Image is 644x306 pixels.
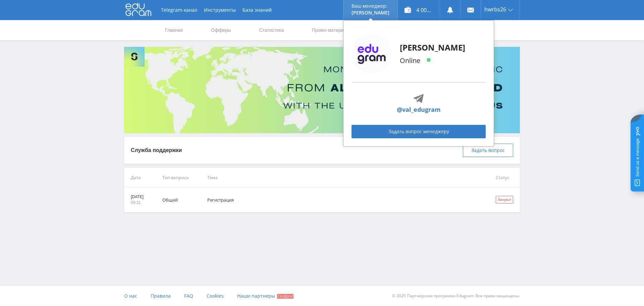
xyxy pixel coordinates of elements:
[131,200,144,206] p: 09:21
[131,147,182,154] p: Служба поддержки
[486,168,520,187] td: Статус
[124,47,520,133] img: Banner
[164,20,183,40] a: Главная
[471,148,505,153] span: Задать вопрос
[325,286,520,306] div: © 2025 Партнёрская программа Edugram. Все права защищены.
[352,10,389,15] p: [PERSON_NAME]
[184,286,193,306] a: FAQ
[207,293,224,299] span: Cookies
[153,187,198,212] td: Общий
[237,286,293,306] a: Наши партнеры Скидки
[484,7,506,12] span: hwrbs26
[124,168,153,187] td: Дата
[352,34,392,74] img: edugram_logo.png
[311,20,353,40] a: Промо-материалы
[210,20,232,40] a: Офферы
[237,293,275,299] span: Наши партнеры
[400,42,465,53] p: [PERSON_NAME]
[198,168,486,187] td: Тема
[151,293,171,299] span: Правила
[400,56,465,66] p: Online
[277,294,293,299] span: Скидки
[124,293,137,299] span: О нас
[352,3,389,9] p: Ваш менеджер:
[131,194,144,200] p: [DATE]
[184,293,193,299] span: FAQ
[207,286,224,306] a: Cookies
[463,144,513,157] button: Задать вопрос
[258,20,284,40] a: Статистика
[153,168,198,187] td: Тип вопроса
[198,187,486,212] td: Регистрация
[397,105,441,114] a: @val_edugram
[151,286,171,306] a: Правила
[124,286,137,306] a: О нас
[352,125,486,138] a: Задать вопрос менеджеру
[496,196,513,204] div: Закрыт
